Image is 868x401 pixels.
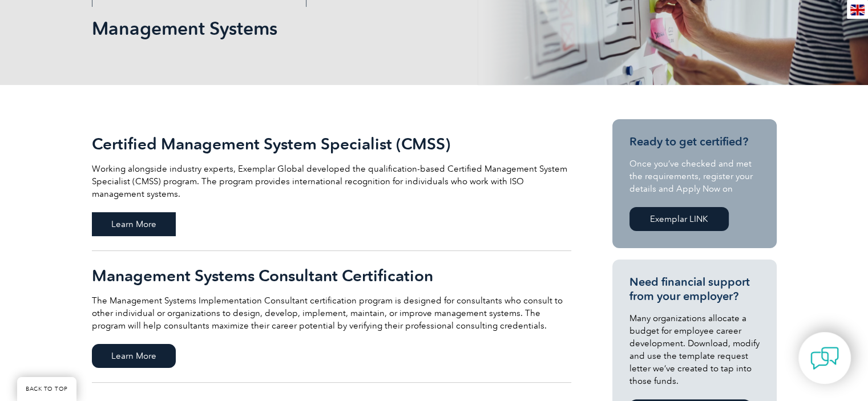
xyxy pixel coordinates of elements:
span: Learn More [92,344,176,368]
a: Certified Management System Specialist (CMSS) Working alongside industry experts, Exemplar Global... [92,119,571,251]
p: Many organizations allocate a budget for employee career development. Download, modify and use th... [629,312,760,387]
a: Management Systems Consultant Certification The Management Systems Implementation Consultant cert... [92,251,571,383]
img: contact-chat.png [810,344,839,372]
img: en [850,5,865,15]
p: Once you’ve checked and met the requirements, register your details and Apply Now on [629,157,760,195]
h2: Certified Management System Specialist (CMSS) [92,135,571,153]
h2: Management Systems Consultant Certification [92,266,571,285]
h3: Ready to get certified? [629,135,760,149]
a: Exemplar LINK [629,207,729,231]
a: BACK TO TOP [17,377,76,401]
p: Working alongside industry experts, Exemplar Global developed the qualification-based Certified M... [92,163,571,200]
p: The Management Systems Implementation Consultant certification program is designed for consultant... [92,294,571,332]
span: Learn More [92,212,176,236]
h1: Management Systems [92,17,530,39]
h3: Need financial support from your employer? [629,275,760,303]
